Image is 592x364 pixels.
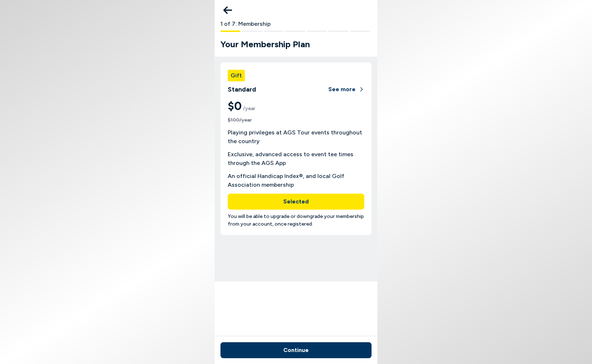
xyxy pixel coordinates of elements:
[220,38,377,51] h1: Your Membership Plan
[228,116,364,124] span: $100 /year
[228,172,364,189] li: An official Handicap Index®, and local Golf Association membership
[220,342,372,358] button: Continue
[228,213,364,228] p: You will be able to upgrade or downgrade your membership from your account, once registered.
[328,81,364,97] button: See more
[228,85,256,94] h2: Standard
[215,20,377,28] div: 1 of 7: Membership
[228,128,364,146] li: Playing privileges at AGS Tour events throughout the country
[243,105,255,112] span: /year
[228,150,364,167] li: Exclusive, advanced access to event tee times through the AGS App
[228,194,364,210] button: Selected
[228,70,245,81] span: Gift
[228,97,364,115] b: $0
